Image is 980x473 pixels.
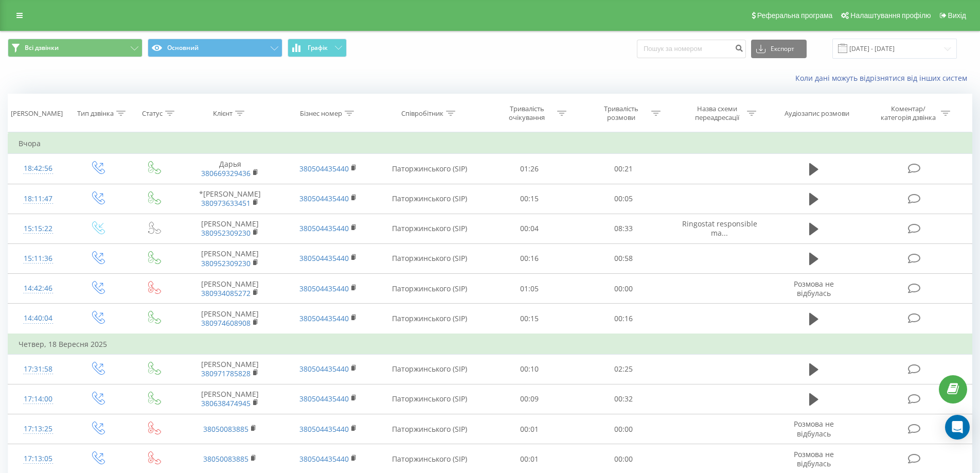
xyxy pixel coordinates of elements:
[577,304,671,334] td: 00:16
[577,184,671,214] td: 00:05
[577,214,671,243] td: 08:33
[8,39,142,57] button: Всі дзвінки
[377,274,483,304] td: Паторжинського (SIP)
[795,73,972,83] a: Коли дані можуть відрізнятися вiд інших систем
[201,288,251,298] a: 380934085272
[483,354,577,384] td: 00:10
[299,284,349,293] a: 380504435440
[377,414,483,444] td: Паторжинського (SIP)
[8,133,972,154] td: Вчора
[299,253,349,263] a: 380504435440
[181,154,279,184] td: Дарья
[682,219,757,238] span: Ringostat responsible ma...
[794,449,834,468] span: Розмова не відбулась
[299,313,349,323] a: 380504435440
[299,194,349,203] a: 380504435440
[181,384,279,414] td: [PERSON_NAME]
[181,243,279,273] td: [PERSON_NAME]
[308,44,328,51] span: Графік
[483,384,577,414] td: 00:09
[483,414,577,444] td: 00:01
[19,419,58,439] div: 17:13:25
[794,279,834,298] span: Розмова не відбулась
[299,223,349,233] a: 380504435440
[577,414,671,444] td: 00:00
[377,304,483,334] td: Паторжинського (SIP)
[181,304,279,334] td: [PERSON_NAME]
[483,243,577,273] td: 00:16
[483,274,577,304] td: 01:05
[577,243,671,273] td: 00:58
[201,318,251,328] a: 380974608908
[577,154,671,184] td: 00:21
[213,109,233,118] div: Клієнт
[299,424,349,434] a: 380504435440
[850,11,931,20] span: Налаштування профілю
[794,419,834,438] span: Розмова не відбулась
[483,304,577,334] td: 00:15
[377,354,483,384] td: Паторжинського (SIP)
[401,109,443,118] div: Співробітник
[201,398,251,408] a: 380638474945
[181,354,279,384] td: [PERSON_NAME]
[377,214,483,243] td: Паторжинського (SIP)
[377,154,483,184] td: Паторжинського (SIP)
[19,389,58,409] div: 17:14:00
[577,274,671,304] td: 00:00
[757,11,833,20] span: Реферальна програма
[203,454,248,464] a: 38050083885
[377,184,483,214] td: Паторжинського (SIP)
[181,274,279,304] td: [PERSON_NAME]
[483,214,577,243] td: 00:04
[785,109,849,118] div: Аудіозапис розмови
[377,384,483,414] td: Паторжинського (SIP)
[201,228,251,238] a: 380952309230
[500,104,555,122] div: Тривалість очікування
[19,249,58,269] div: 15:11:36
[19,189,58,209] div: 18:11:47
[19,278,58,299] div: 14:42:46
[377,243,483,273] td: Паторжинського (SIP)
[201,168,251,178] a: 380669329436
[577,354,671,384] td: 02:25
[637,40,746,58] input: Пошук за номером
[25,44,59,52] span: Всі дзвінки
[201,369,251,378] a: 380971785828
[878,104,938,122] div: Коментар/категорія дзвінка
[148,39,282,57] button: Основний
[689,104,744,122] div: Назва схеми переадресації
[19,159,58,179] div: 18:42:56
[19,359,58,379] div: 17:31:58
[945,415,970,440] div: Open Intercom Messenger
[300,109,342,118] div: Бізнес номер
[299,394,349,404] a: 380504435440
[181,184,279,214] td: *[PERSON_NAME]
[77,109,114,118] div: Тип дзвінка
[201,258,251,268] a: 380952309230
[142,109,163,118] div: Статус
[288,39,347,57] button: Графік
[19,449,58,469] div: 17:13:05
[299,364,349,374] a: 380504435440
[577,384,671,414] td: 00:32
[201,198,251,208] a: 380973633451
[483,154,577,184] td: 01:26
[19,219,58,239] div: 15:15:22
[594,104,649,122] div: Тривалість розмови
[751,40,807,58] button: Експорт
[483,184,577,214] td: 00:15
[203,424,248,434] a: 38050083885
[299,164,349,173] a: 380504435440
[299,454,349,464] a: 380504435440
[181,214,279,243] td: [PERSON_NAME]
[948,11,966,20] span: Вихід
[11,109,63,118] div: [PERSON_NAME]
[8,334,972,355] td: Четвер, 18 Вересня 2025
[19,308,58,328] div: 14:40:04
